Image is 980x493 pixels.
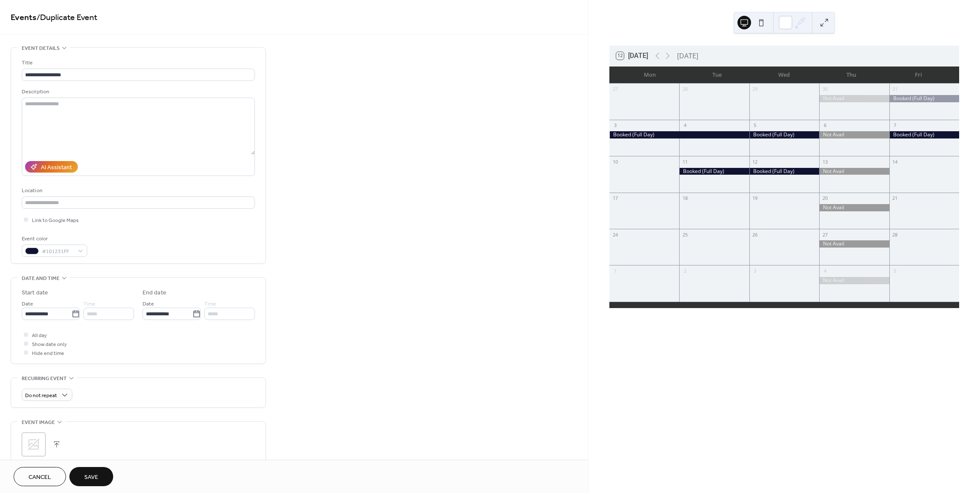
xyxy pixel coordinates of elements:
div: 6 [822,122,828,129]
div: 30 [822,86,828,92]
span: Save [84,473,98,482]
div: 1 [612,268,618,274]
div: 24 [612,231,618,238]
div: 3 [752,268,758,274]
div: 5 [892,268,898,274]
div: Mon [616,66,683,84]
div: Booked (Full Day) [609,131,749,138]
div: 13 [822,159,828,165]
div: 17 [612,195,618,202]
div: 4 [682,122,688,129]
button: AI Assistant [25,161,78,173]
div: 27 [612,86,618,92]
span: #101231FF [42,247,74,256]
span: Date [22,300,33,308]
div: AI Assistant [41,163,72,172]
span: Time [83,300,95,308]
span: Time [204,300,216,308]
div: 11 [682,159,688,165]
div: Fri [885,66,952,84]
div: 28 [682,86,688,92]
div: Not Avail [819,277,889,284]
div: Booked (Full Day) [889,95,959,102]
div: Not Avail [819,168,889,175]
div: Booked (Full Day) [679,168,749,175]
span: All day [32,331,47,340]
div: 28 [892,231,898,238]
div: 26 [752,231,758,238]
div: 20 [822,195,828,202]
div: 7 [892,122,898,129]
div: 10 [612,159,618,165]
span: Event details [22,44,60,53]
div: Description [22,87,253,96]
div: Location [22,186,253,195]
div: 14 [892,159,898,165]
div: Event color [22,234,86,243]
button: 12[DATE] [613,50,651,62]
div: Thu [818,66,885,84]
span: Event image [22,418,55,427]
div: Wed [751,66,818,84]
div: Start date [22,288,48,297]
div: 29 [752,86,758,92]
div: ; [22,432,46,456]
div: Not Avail [819,240,889,248]
div: Booked (Full Day) [889,131,959,138]
div: 31 [892,86,898,92]
div: 5 [752,122,758,129]
div: [DATE] [677,51,698,61]
span: Recurring event [22,374,67,383]
button: Cancel [14,467,66,486]
div: Not Avail [819,204,889,211]
div: 12 [752,159,758,165]
span: Date and time [22,274,60,283]
div: 2 [682,268,688,274]
span: Date [143,300,154,308]
div: Not Avail [819,95,889,102]
span: Cancel [29,473,51,482]
span: Link to Google Maps [32,216,79,225]
a: Events [11,9,37,26]
div: Not Avail [819,131,889,138]
div: Title [22,58,253,67]
div: 21 [892,195,898,202]
div: Tue [683,66,751,84]
span: / Duplicate Event [37,9,97,26]
span: Do not repeat [25,391,57,401]
div: Booked (Full Day) [749,131,819,138]
div: Booked (Full Day) [749,168,819,175]
button: Save [69,467,113,486]
div: 19 [752,195,758,202]
div: 27 [822,231,828,238]
div: 18 [682,195,688,202]
div: 3 [612,122,618,129]
div: End date [143,288,166,297]
div: 4 [822,268,828,274]
span: Hide end time [32,349,64,358]
div: 25 [682,231,688,238]
span: Show date only [32,340,67,349]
